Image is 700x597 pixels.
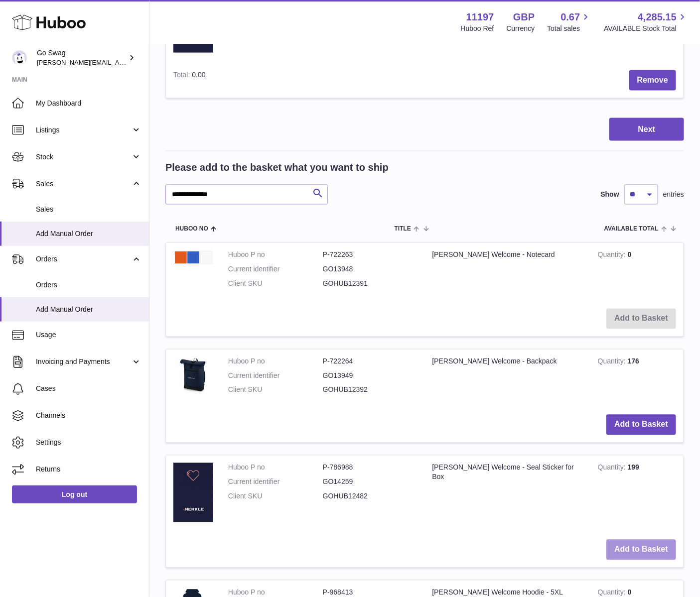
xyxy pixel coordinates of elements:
span: 0.67 [561,10,580,24]
strong: Quantity [598,358,628,368]
span: Listings [36,125,131,135]
h2: Please add to the basket what you want to ship [165,161,389,175]
td: [PERSON_NAME] Welcome - Backpack [425,350,590,408]
img: Merkle Welcome - Seal Sticker for Box [173,463,213,522]
label: Show [601,190,619,200]
dd: GOHUB12392 [323,385,418,395]
div: Currency [507,24,535,33]
dd: P-722263 [323,250,418,260]
span: My Dashboard [36,99,141,108]
dd: P-786988 [323,463,418,473]
dt: Huboo P no [228,357,323,366]
span: Channels [36,411,141,420]
span: Total sales [547,24,591,33]
span: Usage [36,330,141,340]
td: [PERSON_NAME] Welcome - Seal Sticker for Box [425,456,590,532]
dt: Huboo P no [228,250,323,260]
dd: P-722264 [323,357,418,366]
dt: Client SKU [228,279,323,289]
td: [PERSON_NAME] Welcome - Notecard [425,243,590,301]
span: Stock [36,152,131,162]
span: entries [663,190,684,200]
span: 4,285.15 [638,10,677,24]
dt: Huboo P no [228,463,323,473]
dd: GO14259 [323,478,418,487]
strong: GBP [513,10,535,24]
span: Sales [36,179,131,189]
td: 176 [590,350,684,408]
a: Log out [12,485,137,503]
span: AVAILABLE Stock Total [604,24,688,33]
span: [PERSON_NAME][EMAIL_ADDRESS][DOMAIN_NAME] [37,58,200,66]
dd: GOHUB12482 [323,492,418,501]
span: Title [395,226,411,233]
dt: Current identifier [228,265,323,274]
dd: GO13948 [323,265,418,274]
span: Add Manual Order [36,305,141,314]
button: Next [609,118,684,141]
span: Cases [36,384,141,393]
strong: Quantity [598,464,628,474]
span: Add Manual Order [36,229,141,239]
span: Orders [36,280,141,290]
label: Total [173,71,192,81]
span: Settings [36,438,141,447]
strong: Quantity [598,251,628,261]
span: Returns [36,465,141,474]
dt: Current identifier [228,371,323,381]
dt: Current identifier [228,478,323,487]
dd: GOHUB12391 [323,279,418,289]
strong: 11197 [466,10,494,24]
img: Merkle Welcome - Notecard [173,250,213,264]
dt: Client SKU [228,385,323,395]
img: leigh@goswag.com [12,50,27,65]
a: 0.67 Total sales [547,10,591,33]
button: Remove [629,70,676,91]
span: Orders [36,254,131,264]
span: AVAILABLE Total [604,226,659,233]
span: 0.00 [192,71,205,79]
img: Merkle Welcome - Backpack [173,357,213,394]
span: Sales [36,205,141,214]
button: Add to Basket [606,415,676,435]
div: Go Swag [37,48,127,67]
button: Add to Basket [606,540,676,560]
span: Invoicing and Payments [36,357,131,366]
div: Huboo Ref [461,24,494,33]
td: 0 [590,243,684,301]
span: Huboo no [175,226,208,233]
dt: Client SKU [228,492,323,501]
a: 4,285.15 AVAILABLE Stock Total [604,10,688,33]
td: 199 [590,456,684,532]
dd: GO13949 [323,371,418,381]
